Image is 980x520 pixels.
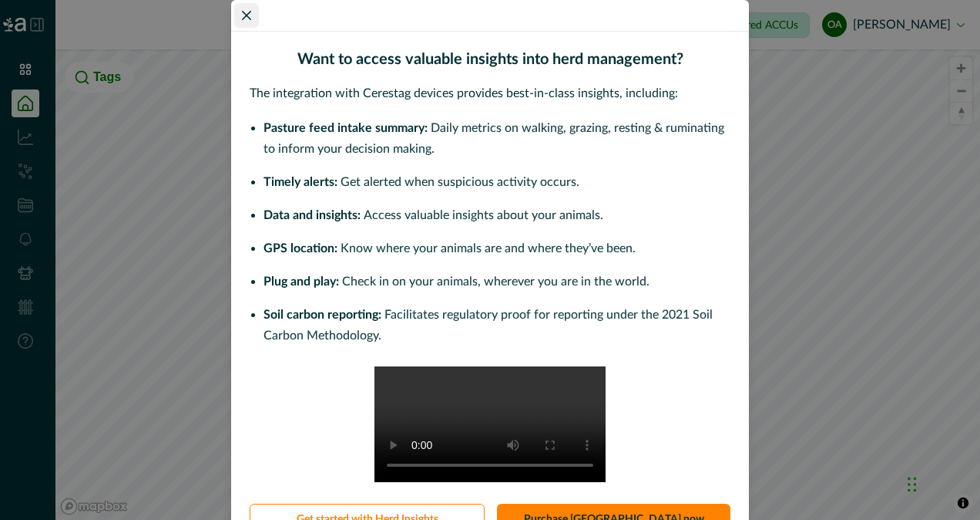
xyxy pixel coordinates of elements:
span: Soil carbon reporting: [263,309,381,321]
span: Know where your animals are and where they’ve been. [341,242,636,255]
span: Facilitates regulatory proof for reporting under the 2021 Soil Carbon Methodology. [263,309,713,342]
span: Get alerted when suspicious activity occurs. [341,176,579,188]
span: Timely alerts: [263,176,337,188]
span: Check in on your animals, wherever you are in the world. [342,275,649,288]
button: Close [234,3,259,28]
span: Access valuable insights about your animals. [364,209,603,221]
span: Data and insights: [263,209,361,221]
span: Daily metrics on walking, grazing, resting & ruminating to inform your decision making. [263,122,724,155]
div: Drag [908,461,917,508]
span: GPS location: [263,242,337,255]
p: The integration with Cerestag devices provides best-in-class insights, including: [250,84,730,103]
span: Plug and play: [263,275,339,288]
h2: Want to access valuable insights into herd management? [250,50,730,69]
iframe: Chat Widget [903,446,980,520]
span: Pasture feed intake summary: [263,122,428,134]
